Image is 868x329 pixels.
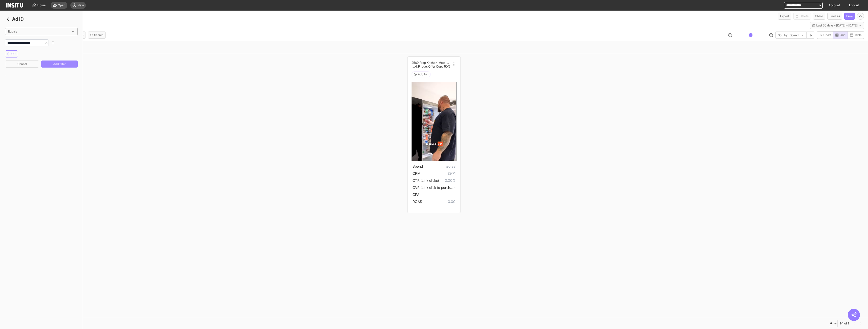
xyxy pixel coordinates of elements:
button: Chart [817,31,833,39]
span: £0.33 [423,163,455,169]
span: Home [37,3,46,7]
span: Last 30 days - [DATE] - [DATE] [816,23,858,27]
button: Last 30 days - [DATE] - [DATE] [810,22,864,29]
button: OR [5,50,18,57]
span: Chart [823,33,831,37]
span: Spend [413,164,423,168]
span: 0.00 [422,199,455,205]
span: - [419,192,455,198]
span: Add tag [418,72,428,76]
span: CTR (Link clicks) [413,178,439,183]
div: 2509_Prep Kitchen_Meta_Conversions_High-Net Worth Vertical_Video_Ambassador_EH_Fridge_Offer Copy 50% [412,61,450,68]
span: CPA [413,192,419,197]
button: Clear input [45,41,48,45]
img: Logo [6,3,23,8]
button: Add tag [412,71,431,77]
span: Table [854,33,862,37]
span: CVR (Link click to purchase) [413,185,457,190]
span: Open [58,3,65,7]
button: Grid [833,31,848,39]
button: Delete [793,13,811,20]
button: Save [844,13,855,20]
button: Add filter [41,61,78,68]
span: Grid [840,33,846,37]
span: OR [11,52,16,56]
span: 0.00% [439,177,455,184]
span: You cannot delete a preset report. [793,13,811,20]
button: Share [813,13,825,20]
span: Search [94,33,103,37]
button: Search [88,32,106,39]
h2: 2509_Prep Kitchen_Meta_Conversions_High-Net Worth [412,61,450,65]
button: Cancel [5,61,39,68]
div: 1-1 of 1 [840,321,849,325]
span: ROAS [413,199,422,204]
button: Table [848,31,864,39]
button: Export [778,13,791,20]
span: £9.71 [420,170,455,176]
button: Save as [827,13,842,20]
span: New [77,3,84,7]
span: CPM [413,171,420,175]
span: Sort by: [778,33,788,37]
span: Ad ID [5,16,24,23]
h2: Vertical_Video_Ambassador_EH_Fridge_Offer Copy 50% [412,65,450,68]
span: - [454,185,455,191]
